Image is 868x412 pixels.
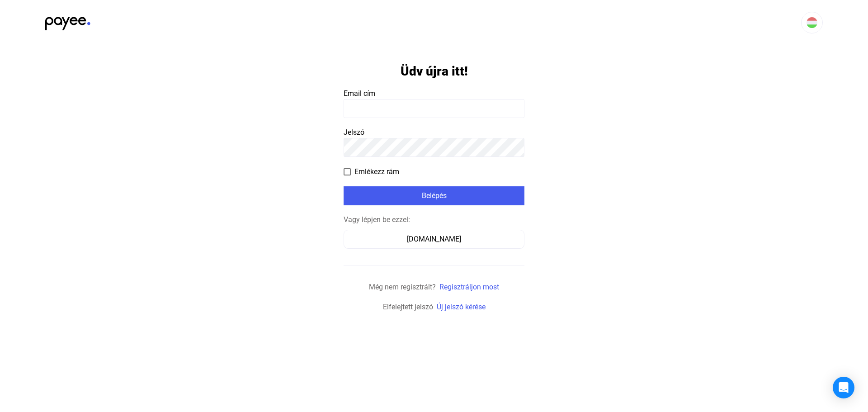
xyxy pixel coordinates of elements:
span: Jelszó [344,128,364,137]
a: Új jelszó kérése [437,303,486,311]
button: HU [801,12,823,33]
div: Open Intercom Messenger [833,377,854,398]
span: Emlékezz rám [354,166,399,177]
img: black-payee-blue-dot.svg [45,12,90,30]
div: Belépés [346,190,522,201]
button: [DOMAIN_NAME] [344,230,524,249]
a: [DOMAIN_NAME] [344,235,524,243]
h1: Üdv újra itt! [401,63,468,79]
div: [DOMAIN_NAME] [347,234,521,245]
span: Email cím [344,89,375,98]
div: Vagy lépjen be ezzel: [344,214,524,225]
button: Belépés [344,186,524,205]
img: HU [807,17,817,28]
a: Regisztráljon most [439,283,499,291]
span: Még nem regisztrált? [369,283,436,291]
span: Elfelejtett jelszó [383,303,433,311]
